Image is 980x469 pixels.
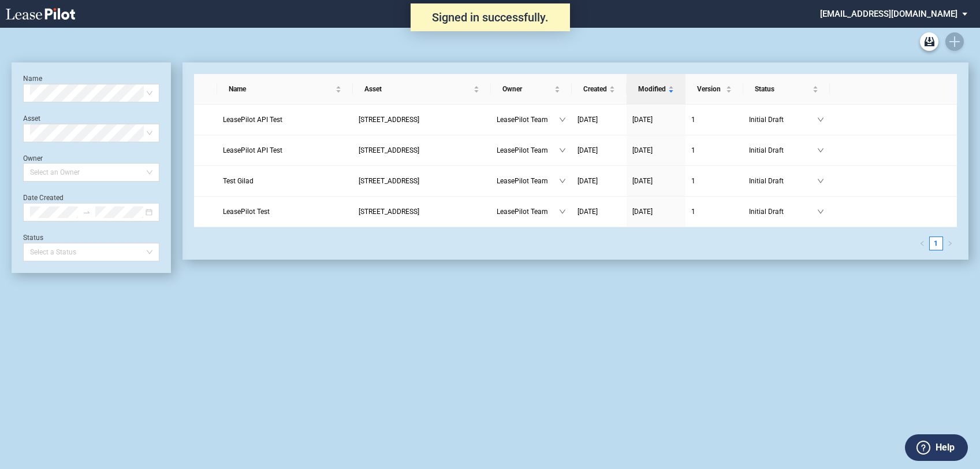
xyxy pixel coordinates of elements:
[559,208,566,215] span: down
[223,206,347,217] a: LeasePilot Test
[223,175,347,187] a: Test Gilad
[491,74,572,105] th: Owner
[577,114,621,125] a: [DATE]
[23,154,43,163] label: Owner
[691,177,695,185] span: 1
[23,115,40,123] label: Asset
[353,74,491,105] th: Asset
[577,146,598,154] span: [DATE]
[577,177,598,185] span: [DATE]
[23,75,42,83] label: Name
[691,208,695,216] span: 1
[943,237,957,250] li: Next Page
[817,116,824,123] span: down
[223,145,347,156] a: LeasePilot API Test
[572,74,627,105] th: Created
[577,116,598,124] span: [DATE]
[359,146,419,154] span: 109 State Street
[915,237,929,250] button: left
[497,145,559,156] span: LeasePilot Team
[217,74,353,105] th: Name
[905,434,968,461] button: Help
[743,74,830,105] th: Status
[359,145,485,156] a: [STREET_ADDRESS]
[497,114,559,125] span: LeasePilot Team
[559,178,566,184] span: down
[83,208,91,216] span: swap-right
[229,83,333,95] span: Name
[411,3,570,31] div: Signed in successfully.
[223,116,282,124] span: LeasePilot API Test
[919,241,925,246] span: left
[632,114,680,125] a: [DATE]
[359,116,419,124] span: 109 State Street
[223,208,270,216] span: LeasePilot Test
[691,175,737,187] a: 1
[943,237,957,250] button: right
[685,74,743,105] th: Version
[817,147,824,154] span: down
[632,146,653,154] span: [DATE]
[497,175,559,187] span: LeasePilot Team
[359,175,485,187] a: [STREET_ADDRESS]
[691,206,737,217] a: 1
[691,145,737,156] a: 1
[817,208,824,215] span: down
[577,175,621,187] a: [DATE]
[638,83,666,95] span: Modified
[359,177,419,185] span: 109 State Street
[691,146,695,154] span: 1
[697,83,724,95] span: Version
[749,206,817,217] span: Initial Draft
[559,147,566,154] span: down
[23,234,43,242] label: Status
[359,206,485,217] a: [STREET_ADDRESS]
[23,194,64,202] label: Date Created
[936,440,955,455] label: Help
[947,241,953,246] span: right
[497,206,559,217] span: LeasePilot Team
[749,145,817,156] span: Initial Draft
[691,114,737,125] a: 1
[749,114,817,125] span: Initial Draft
[632,145,680,156] a: [DATE]
[632,177,653,185] span: [DATE]
[83,208,91,216] span: to
[930,237,942,250] a: 1
[577,208,598,216] span: [DATE]
[749,175,817,187] span: Initial Draft
[627,74,685,105] th: Modified
[359,114,485,125] a: [STREET_ADDRESS]
[583,83,607,95] span: Created
[632,116,653,124] span: [DATE]
[817,178,824,184] span: down
[632,206,680,217] a: [DATE]
[632,175,680,187] a: [DATE]
[502,83,552,95] span: Owner
[559,116,566,123] span: down
[632,208,653,216] span: [DATE]
[577,206,621,217] a: [DATE]
[223,177,254,185] span: Test Gilad
[755,83,810,95] span: Status
[223,146,282,154] span: LeasePilot API Test
[691,116,695,124] span: 1
[359,208,419,216] span: 109 State Street
[223,114,347,125] a: LeasePilot API Test
[577,145,621,156] a: [DATE]
[920,32,938,51] a: Archive
[915,237,929,250] li: Previous Page
[364,83,471,95] span: Asset
[929,237,943,250] li: 1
